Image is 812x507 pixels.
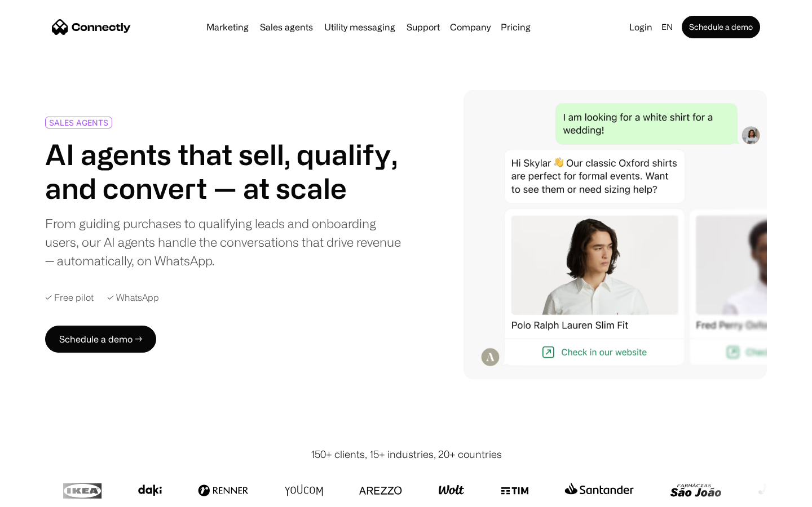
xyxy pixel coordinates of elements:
[661,19,673,35] div: en
[45,326,156,353] a: Schedule a demo →
[625,19,657,35] a: Login
[45,214,401,270] div: From guiding purchases to qualifying leads and onboarding users, our AI agents handle the convers...
[320,23,400,32] a: Utility messaging
[311,447,502,462] div: 150+ clients, 15+ industries, 20+ countries
[402,23,444,32] a: Support
[107,292,159,303] div: ✓ WhatsApp
[45,292,94,303] div: ✓ Free pilot
[23,487,68,503] ul: Language list
[450,19,491,35] div: Company
[11,486,68,503] aside: Language selected: English
[496,23,535,32] a: Pricing
[49,118,108,127] div: SALES AGENTS
[682,16,760,38] a: Schedule a demo
[202,23,253,32] a: Marketing
[255,23,317,32] a: Sales agents
[45,137,401,205] h1: AI agents that sell, qualify, and convert — at scale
